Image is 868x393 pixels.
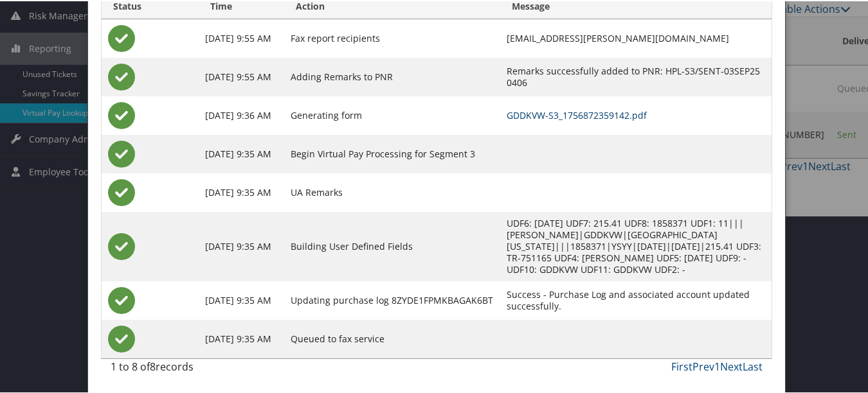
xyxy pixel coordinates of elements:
[284,18,501,57] td: Fax report recipients
[500,211,772,280] td: UDF6: [DATE] UDF7: 215.41 UDF8: 1858371 UDF1: 11|||[PERSON_NAME]|GDDKVW|[GEOGRAPHIC_DATA][US_STAT...
[199,172,284,211] td: [DATE] 9:35 AM
[720,358,743,372] a: Next
[743,358,763,372] a: Last
[692,358,714,372] a: Prev
[199,134,284,172] td: [DATE] 9:35 AM
[199,211,284,280] td: [DATE] 9:35 AM
[500,57,772,95] td: Remarks successfully added to PNR: HPL-S3/SENT-03SEP25 0406
[284,319,501,357] td: Queued to fax service
[500,18,772,57] td: [EMAIL_ADDRESS][PERSON_NAME][DOMAIN_NAME]
[199,319,284,357] td: [DATE] 9:35 AM
[284,172,501,211] td: UA Remarks
[150,358,156,372] span: 8
[500,280,772,319] td: Success - Purchase Log and associated account updated successfully.
[111,358,259,380] div: 1 to 8 of records
[199,280,284,319] td: [DATE] 9:35 AM
[671,358,692,372] a: First
[284,211,501,280] td: Building User Defined Fields
[714,358,720,372] a: 1
[284,280,501,319] td: Updating purchase log 8ZYDE1FPMKBAGAK6BT
[284,95,501,134] td: Generating form
[284,134,501,172] td: Begin Virtual Pay Processing for Segment 3
[507,108,647,120] a: GDDKVW-S3_1756872359142.pdf
[199,95,284,134] td: [DATE] 9:36 AM
[284,57,501,95] td: Adding Remarks to PNR
[199,57,284,95] td: [DATE] 9:55 AM
[199,18,284,57] td: [DATE] 9:55 AM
